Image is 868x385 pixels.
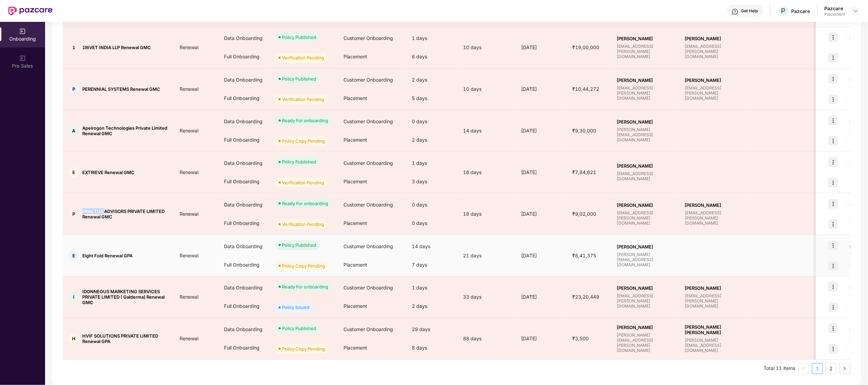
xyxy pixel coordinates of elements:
[406,297,458,315] div: 2 days
[516,127,567,134] div: [DATE]
[828,74,838,84] img: icon
[617,77,674,83] span: [PERSON_NAME]
[567,44,605,50] span: ₹19,00,000
[458,169,516,176] div: 16 days
[685,324,742,335] span: [PERSON_NAME] [PERSON_NAME]
[282,345,325,352] div: Policy Copy Pending
[344,160,393,166] span: Customer Onboarding
[344,326,393,332] span: Customer Onboarding
[174,253,204,258] span: Renewal
[69,333,79,344] div: H
[406,339,458,357] div: 8 days
[82,86,160,92] span: PERENNIAL SYSTEMS Renewal GMC
[82,253,132,258] span: Eight Fold Renewal GPA
[82,125,169,136] span: Apeirogon Technologies Private Limited Renewal GMC
[825,12,845,17] div: Placement
[516,169,567,176] div: [DATE]
[617,285,674,291] span: [PERSON_NAME]
[406,214,458,232] div: 0 days
[406,320,458,339] div: 29 days
[174,336,204,341] span: Renewal
[567,294,605,300] span: ₹23,20,449
[406,154,458,172] div: 1 days
[344,179,367,184] span: Placement
[685,338,742,353] span: [PERSON_NAME][EMAIL_ADDRESS][DOMAIN_NAME]
[828,136,838,146] img: icon
[802,367,806,371] span: left
[617,325,674,330] span: [PERSON_NAME]
[843,367,847,371] span: right
[617,171,674,181] span: [EMAIL_ADDRESS][DOMAIN_NAME]
[282,325,316,332] div: Policy Published
[69,126,79,136] div: A
[282,262,325,269] div: Policy Copy Pending
[174,86,204,92] span: Renewal
[826,363,837,374] li: 2
[282,200,328,207] div: Ready For onboarding
[219,131,270,149] div: Full Onboarding
[828,95,838,104] img: icon
[406,237,458,256] div: 14 days
[344,220,367,226] span: Placement
[344,303,367,309] span: Placement
[567,336,594,341] span: ₹3,500
[828,261,838,271] img: icon
[406,279,458,297] div: 1 days
[344,35,393,41] span: Customer Onboarding
[781,7,786,15] span: P
[828,32,838,42] img: icon
[19,55,26,62] img: svg+xml;base64,PHN2ZyB3aWR0aD0iMjAiIGhlaWdodD0iMjAiIHZpZXdCb3g9IjAgMCAyMCAyMCIgZmlsbD0ibm9uZSIgeG...
[617,36,674,41] span: [PERSON_NAME]
[685,285,742,291] span: [PERSON_NAME]
[567,169,602,175] span: ₹7,84,621
[828,199,838,209] img: icon
[406,172,458,191] div: 3 days
[567,86,605,92] span: ₹10,44,272
[282,96,324,103] div: Verification Pending
[219,89,270,108] div: Full Onboarding
[853,8,858,14] img: svg+xml;base64,PHN2ZyBpZD0iRHJvcGRvd24tMzJ4MzIiIHhtbG5zPSJodHRwOi8vd3d3LnczLm9yZy8yMDAwL3N2ZyIgd2...
[617,244,674,249] span: [PERSON_NAME]
[174,211,204,217] span: Renewal
[685,202,742,208] span: [PERSON_NAME]
[282,221,324,228] div: Verification Pending
[516,85,567,93] div: [DATE]
[282,117,328,124] div: Ready For onboarding
[406,29,458,47] div: 1 days
[567,211,602,217] span: ₹9,02,000
[82,289,169,305] span: IDONNEOUS MARKETING SERVICES PRIVATE LIMITED ( Galderma) Renewal GMC
[82,333,169,344] span: HVIF SOLUTIONS PRIVATE LIMITED Renewal GPA
[219,172,270,191] div: Full Onboarding
[828,116,838,125] img: icon
[516,44,567,51] div: [DATE]
[219,297,270,315] div: Full Onboarding
[516,252,567,259] div: [DATE]
[828,241,838,250] img: icon
[344,243,393,249] span: Customer Onboarding
[282,304,309,311] div: Policy Issued
[828,282,838,291] img: icon
[406,89,458,108] div: 5 days
[812,363,823,374] a: 1
[406,71,458,89] div: 2 days
[458,252,516,259] div: 21 days
[219,71,270,89] div: Data Onboarding
[69,42,79,53] div: 1
[685,293,742,309] span: [EMAIL_ADDRESS][PERSON_NAME][DOMAIN_NAME]
[282,34,316,41] div: Policy Published
[617,119,674,125] span: [PERSON_NAME]
[219,29,270,47] div: Data Onboarding
[828,344,838,354] img: icon
[406,131,458,149] div: 2 days
[282,283,328,290] div: Ready For onboarding
[69,292,79,302] div: I
[82,209,169,219] span: PRACTUS ADVISORS PRIVATE LIMITED Renewal GMC
[812,363,823,374] li: 1
[685,36,742,41] span: [PERSON_NAME]
[344,202,393,208] span: Customer Onboarding
[282,75,316,82] div: Policy Published
[764,363,796,374] li: Total 11 items
[732,8,739,15] img: svg+xml;base64,PHN2ZyBpZD0iSGVscC0zMngzMiIgeG1sbnM9Imh0dHA6Ly93d3cudzMub3JnLzIwMDAvc3ZnIiB3aWR0aD...
[828,219,838,229] img: icon
[282,158,316,165] div: Policy Published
